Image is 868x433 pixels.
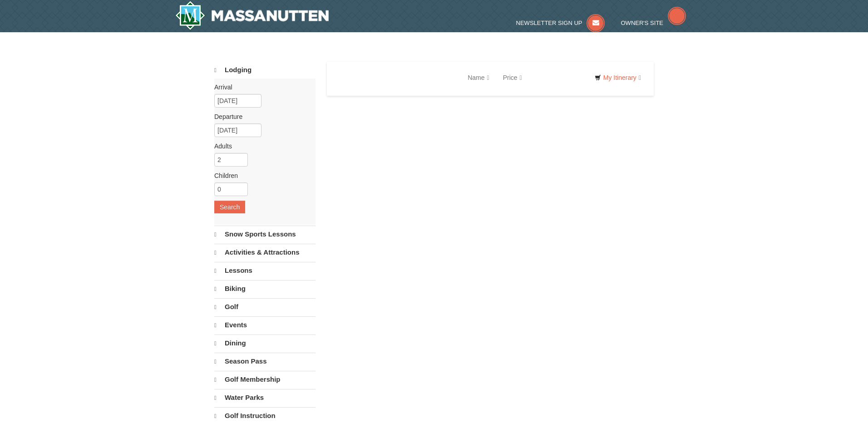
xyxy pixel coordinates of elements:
button: Search [214,201,245,213]
a: My Itinerary [589,71,647,84]
a: Activities & Attractions [214,244,316,261]
a: Snow Sports Lessons [214,226,316,243]
label: Departure [214,112,309,121]
a: Golf Membership [214,371,316,388]
span: Owner's Site [621,20,664,26]
a: Golf Instruction [214,407,316,424]
a: Name [461,69,496,87]
a: Dining [214,335,316,352]
a: Golf [214,298,316,315]
a: Lessons [214,262,316,279]
a: Water Parks [214,389,316,406]
img: Massanutten Resort Logo [175,1,329,30]
label: Adults [214,142,309,151]
a: Price [496,69,529,87]
a: Newsletter Sign Up [516,20,605,26]
label: Arrival [214,83,309,92]
a: Lodging [214,62,316,79]
span: Newsletter Sign Up [516,20,582,26]
a: Season Pass [214,353,316,370]
label: Children [214,171,309,180]
a: Events [214,316,316,334]
a: Massanutten Resort [175,1,329,30]
a: Biking [214,280,316,297]
a: Owner's Site [621,20,686,26]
